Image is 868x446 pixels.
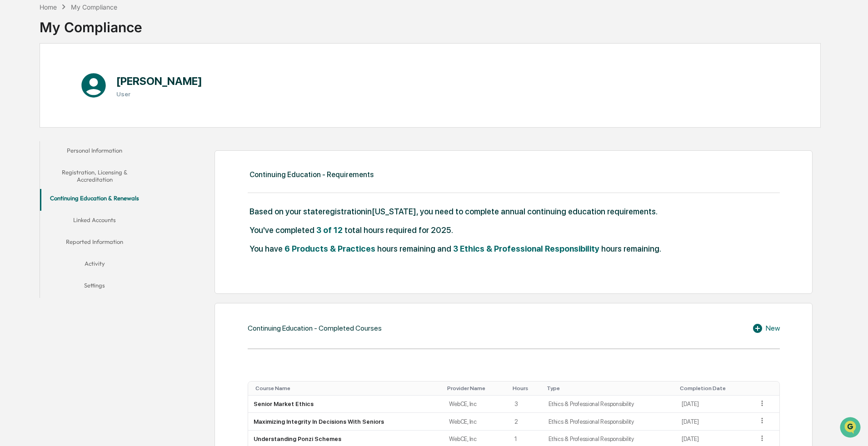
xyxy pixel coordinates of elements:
[543,396,676,413] td: Ethics & Professional Responsibility
[676,396,753,413] td: [DATE]
[116,74,202,88] h1: [PERSON_NAME]
[40,189,149,211] button: Continuing Education & Renewals
[5,128,61,144] a: 🔎Data Lookup
[40,12,142,35] div: My Compliance
[18,114,59,124] span: Preclearance
[509,396,543,413] td: 3
[5,111,62,127] a: 🖐️Preclearance
[40,141,149,163] button: Personal Information
[40,254,149,276] button: Activity
[444,396,509,413] td: WebCE, Inc
[249,225,314,235] span: You've completed
[40,163,149,189] button: Registration, Licensing & Accreditation
[316,225,343,235] span: 3 of 12
[444,413,509,431] td: WebCE, Inc
[447,385,505,391] div: Toggle SortBy
[248,413,444,431] td: Maximizing Integrity In Decisions With Seniors
[9,133,16,140] div: 🔎
[9,115,16,123] div: 🖐️
[31,69,149,79] div: Start new chat
[40,276,149,298] button: Settings
[64,154,110,161] a: Powered byPylon
[248,396,444,413] td: Senior Market Ethics
[75,114,113,124] span: Attestations
[284,244,375,253] span: 6 Products & Practices
[31,79,115,86] div: We're available if you need us!
[344,225,453,235] span: total hours required for 2025.
[255,385,440,391] div: Toggle SortBy
[752,323,780,334] div: New
[453,244,599,253] span: 3 Ethics & Professional Responsibility
[509,413,543,431] td: 2
[18,132,57,141] span: Data Lookup
[249,244,283,253] span: You have
[155,72,165,83] button: Start new chat
[71,3,117,11] div: My Compliance
[249,207,658,216] span: Based on your state registration in [US_STATE] , you need to complete annual continuing education...
[547,385,673,391] div: Toggle SortBy
[40,211,149,233] button: Linked Accounts
[9,19,165,34] p: How can we help?
[40,141,149,298] div: secondary tabs example
[680,385,749,391] div: Toggle SortBy
[40,3,57,11] div: Home
[9,69,25,86] img: 1746055101610-c473b297-6a78-478c-a979-82029cc54cd1
[90,154,110,161] span: Pylon
[601,244,661,253] span: hours remaining.
[248,324,382,332] div: Continuing Education - Completed Courses
[676,413,753,431] td: [DATE]
[249,170,374,179] div: Continuing Education - Requirements
[839,416,863,441] iframe: Open customer support
[377,244,451,253] span: hours remaining and
[116,90,202,98] h3: User
[543,413,676,431] td: Ethics & Professional Responsibility
[760,385,776,391] div: Toggle SortBy
[66,115,73,123] div: 🗄️
[513,385,539,391] div: Toggle SortBy
[62,111,116,127] a: 🗄️Attestations
[40,233,149,254] button: Reported Information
